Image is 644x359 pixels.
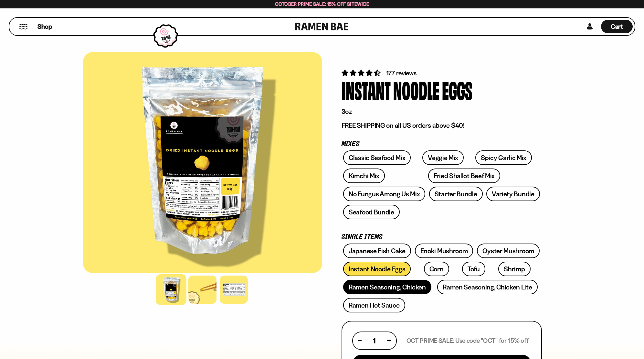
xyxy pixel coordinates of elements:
span: Shop [37,22,52,31]
a: Shop [37,20,52,33]
a: Ramen Seasoning, Chicken Lite [437,280,537,294]
a: Fried Shallot Beef Mix [428,169,500,183]
a: Oyster Mushroom [477,244,540,258]
p: 3oz [342,107,542,116]
a: Seafood Bundle [343,205,400,219]
a: Spicy Garlic Mix [475,150,532,165]
button: Mobile Menu Trigger [19,24,28,29]
a: Ramen Seasoning, Chicken [343,280,431,294]
p: OCT PRIME SALE: Use code "OCT" for 15% off [406,337,529,345]
a: Japanese Fish Cake [343,244,411,258]
p: Mixes [342,141,542,147]
a: No Fungus Among Us Mix [343,187,425,201]
div: Eggs [442,78,472,102]
a: Kimchi Mix [343,169,385,183]
div: Instant [342,78,391,102]
a: Tofu [462,262,485,276]
span: 1 [373,337,375,345]
span: Cart [611,23,623,30]
a: Shrimp [498,262,530,276]
div: Cart [601,18,633,35]
span: 177 reviews [386,69,417,77]
a: Classic Seafood Mix [343,150,411,165]
a: Enoki Mushroom [415,244,473,258]
a: Corn [424,262,449,276]
span: October Prime Sale: 15% off Sitewide [275,1,369,7]
a: Starter Bundle [429,187,483,201]
p: Single Items [342,234,542,240]
p: FREE SHIPPING on all US orders above $40! [342,121,542,130]
span: 4.71 stars [342,69,382,77]
a: Ramen Hot Sauce [343,298,405,312]
a: Variety Bundle [486,187,540,201]
div: Noodle [393,78,439,102]
a: Veggie Mix [422,150,464,165]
